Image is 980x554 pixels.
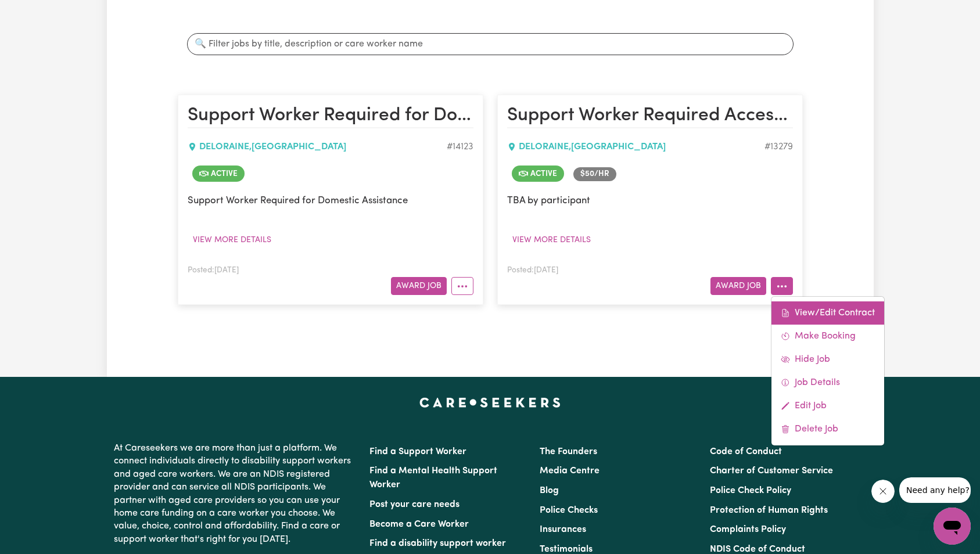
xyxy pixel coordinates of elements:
[771,418,884,441] a: Delete Job
[512,166,564,182] span: Job is active
[934,508,971,545] iframe: Button to launch messaging window
[507,267,558,274] span: Posted: [DATE]
[573,167,616,181] span: Job rate per hour
[391,277,447,295] button: Award Job
[771,394,884,418] a: Edit Job
[114,437,356,551] p: At Careseekers we are more than just a platform. We connect individuals directly to disability su...
[188,105,473,128] h2: Support Worker Required for Domestic Assistance
[419,398,561,407] a: Careseekers home page
[771,371,884,394] a: Job Details
[710,525,786,534] a: Complaints Policy
[369,520,469,529] a: Become a Care Worker
[369,539,506,548] a: Find a disability support worker
[188,231,277,249] button: View more details
[540,525,586,534] a: Insurances
[710,447,782,456] a: Code of Conduct
[540,447,597,456] a: The Founders
[507,140,764,154] div: DELORAINE , [GEOGRAPHIC_DATA]
[540,466,600,476] a: Media Centre
[369,500,460,509] a: Post your care needs
[192,166,245,182] span: Job is active
[507,193,793,208] p: TBA by participant
[710,486,791,495] a: Police Check Policy
[899,477,971,503] iframe: Message from company
[710,466,833,476] a: Charter of Customer Service
[540,506,598,515] a: Police Checks
[764,140,793,154] div: Job ID #13279
[369,447,466,456] a: Find a Support Worker
[507,231,596,249] button: View more details
[771,277,793,295] button: More options
[369,466,497,490] a: Find a Mental Health Support Worker
[771,296,885,446] div: More options
[447,140,473,154] div: Job ID #14123
[540,486,559,495] a: Blog
[710,277,766,295] button: Award Job
[188,193,473,208] p: Support Worker Required for Domestic Assistance
[187,33,794,55] input: 🔍 Filter jobs by title, description or care worker name
[451,277,473,295] button: More options
[871,480,895,503] iframe: Close message
[188,140,447,154] div: DELORAINE , [GEOGRAPHIC_DATA]
[710,506,828,515] a: Protection of Human Rights
[507,105,793,128] h2: Support Worker Required Access Community Social and Rec Activity
[771,348,884,371] a: Hide Job
[771,325,884,348] a: Make Booking
[710,545,805,554] a: NDIS Code of Conduct
[540,545,593,554] a: Testimonials
[771,301,884,325] a: View/Edit Contract
[188,267,239,274] span: Posted: [DATE]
